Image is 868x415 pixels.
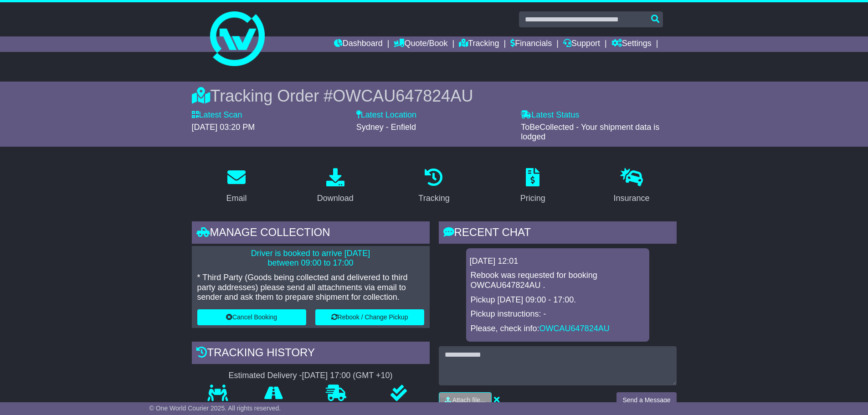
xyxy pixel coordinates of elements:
div: RECENT CHAT [439,221,677,246]
a: Support [563,36,600,52]
p: Rebook was requested for booking OWCAU647824AU . [471,271,645,290]
div: Pricing [520,192,545,205]
label: Latest Status [521,110,579,120]
p: Please, check info: [471,324,645,334]
a: Tracking [459,36,499,52]
a: Dashboard [334,36,383,52]
button: Rebook / Change Pickup [315,309,424,325]
button: Send a Message [616,392,676,408]
a: Quote/Book [394,36,447,52]
a: Email [220,165,252,208]
a: Tracking [412,165,455,208]
div: Tracking [418,192,449,205]
div: Download [317,192,354,205]
a: Download [311,165,360,208]
p: Pickup [DATE] 09:00 - 17:00. [471,295,645,305]
a: OWCAU647824AU [539,324,610,333]
div: Manage collection [192,221,430,246]
a: Insurance [608,165,656,208]
span: Sydney - Enfield [356,123,416,132]
a: Settings [611,36,652,52]
p: Pickup instructions: - [471,309,645,319]
label: Latest Scan [192,110,242,120]
div: Tracking Order # [192,86,677,106]
button: Cancel Booking [197,309,306,325]
span: OWCAU647824AU [333,87,473,105]
p: Driver is booked to arrive [DATE] between 09:00 to 17:00 [197,249,424,268]
span: © One World Courier 2025. All rights reserved. [149,405,281,412]
a: Financials [510,36,552,52]
span: [DATE] 03:20 PM [192,123,255,132]
a: Pricing [514,165,551,208]
span: ToBeCollected - Your shipment data is lodged [521,123,659,142]
label: Latest Location [356,110,416,120]
div: Tracking history [192,342,430,366]
p: * Third Party (Goods being collected and delivered to third party addresses) please send all atta... [197,273,424,302]
div: Email [226,192,247,205]
div: [DATE] 12:01 [470,256,646,266]
div: Insurance [614,192,650,205]
div: [DATE] 17:00 (GMT +10) [302,371,393,381]
div: Estimated Delivery - [192,371,430,381]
